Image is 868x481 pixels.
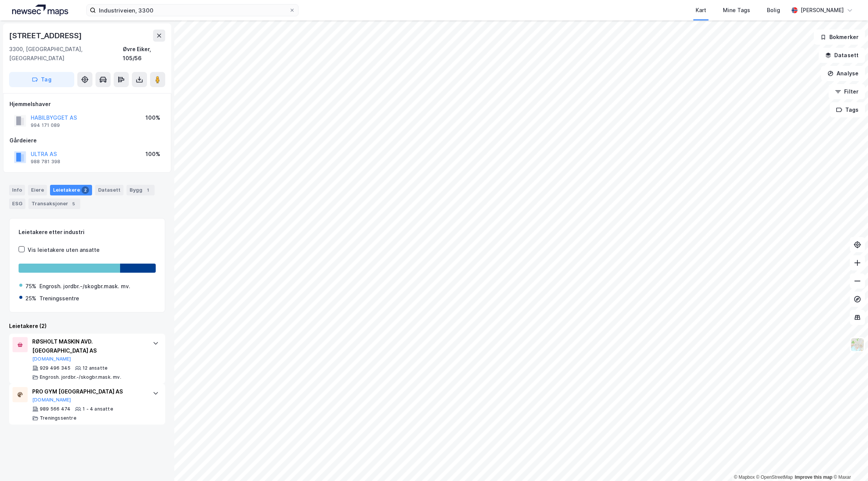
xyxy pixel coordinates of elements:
div: 994 171 089 [31,122,60,128]
div: Hjemmelshaver [9,100,165,109]
div: Kart [696,6,706,15]
div: 1 [144,186,152,194]
div: Gårdeiere [9,136,165,145]
div: Øvre Eiker, 105/56 [123,45,165,63]
div: 988 781 398 [31,159,60,165]
div: Kontrollprogram for chat [830,445,868,481]
button: Filter [829,84,865,99]
button: Tag [9,72,74,87]
div: 1 - 4 ansatte [83,406,113,412]
iframe: Chat Widget [830,445,868,481]
a: Mapbox [734,475,755,480]
div: 929 496 345 [40,365,70,371]
a: Improve this map [795,475,832,480]
div: 12 ansatte [83,365,108,371]
div: 3300, [GEOGRAPHIC_DATA], [GEOGRAPHIC_DATA] [9,45,123,63]
button: Bokmerker [814,30,865,45]
div: Treningssentre [40,415,77,421]
img: logo.a4113a55bc3d86da70a041830d287a7e.svg [12,5,68,16]
div: Engrosh. jordbr.-/skogbr.mask. mv. [40,374,121,380]
div: Leietakere [50,185,92,195]
div: [PERSON_NAME] [801,6,844,15]
div: 5 [70,200,77,208]
div: 100% [145,150,160,159]
div: 2 [81,186,89,194]
div: Bygg [127,185,155,195]
div: Engrosh. jordbr.-/skogbr.mask. mv. [39,282,130,291]
button: [DOMAIN_NAME] [32,356,71,362]
div: Eiere [28,185,47,195]
div: Treningssentre [39,294,79,303]
div: Leietakere etter industri [19,228,156,237]
div: 100% [145,113,160,122]
div: [STREET_ADDRESS] [9,30,83,42]
div: Mine Tags [723,6,750,15]
div: Bolig [767,6,780,15]
div: ESG [9,198,25,209]
div: Transaksjoner [28,198,80,209]
a: OpenStreetMap [756,475,793,480]
button: Tags [830,102,865,117]
button: [DOMAIN_NAME] [32,397,71,403]
div: 25% [25,294,36,303]
div: 989 566 474 [40,406,70,412]
div: Vis leietakere uten ansatte [28,245,100,255]
button: Datasett [819,48,865,63]
img: Z [850,337,865,352]
div: 75% [25,282,36,291]
div: Datasett [95,185,124,195]
div: PRO GYM [GEOGRAPHIC_DATA] AS [32,387,145,396]
input: Søk på adresse, matrikkel, gårdeiere, leietakere eller personer [96,5,289,16]
button: Analyse [821,66,865,81]
div: RØSHOLT MASKIN AVD. [GEOGRAPHIC_DATA] AS [32,337,145,355]
div: Leietakere (2) [9,322,165,331]
div: Info [9,185,25,195]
